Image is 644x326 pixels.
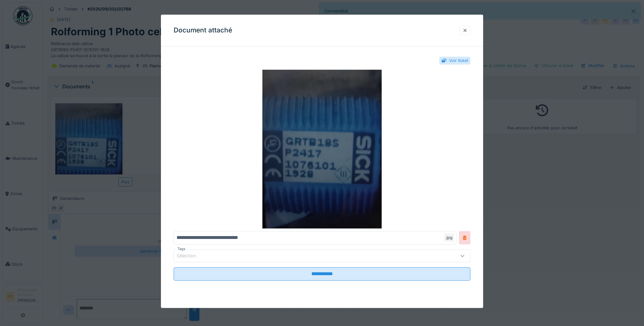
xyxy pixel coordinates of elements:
div: Voir ticket [449,58,468,64]
h3: Document attaché [174,26,232,34]
div: Sélection [177,253,205,260]
label: Tags [176,246,187,252]
div: .jpg [444,233,454,242]
img: d86d87c7-323e-4d04-9f3b-421f043058ec-17573479136764123725654944382803.jpg [174,70,470,228]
